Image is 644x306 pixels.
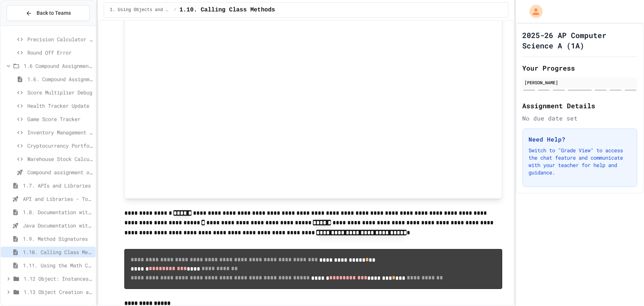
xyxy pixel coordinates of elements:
[523,30,637,51] h1: 2025-26 AP Computer Science A (1A)
[27,142,93,150] span: Cryptocurrency Portfolio Debugger
[27,155,93,163] span: Warehouse Stock Calculator
[27,129,93,136] span: Inventory Management System
[23,235,93,243] span: 1.9. Method Signatures
[523,63,637,73] h2: Your Progress
[523,101,637,111] h2: Assignment Details
[27,89,93,96] span: Score Multiplier Debug
[529,135,631,144] h3: Need Help?
[23,195,93,203] span: API and Libraries - Topic 1.7
[27,35,93,43] span: Precision Calculator System (Hard)
[179,6,275,14] span: 1.10. Calling Class Methods
[24,275,93,283] span: 1.12 Object: Instances of Classes
[24,62,93,70] span: 1.6 Compound Assignment Operators
[27,169,93,176] span: Compound assignment operators - Quiz
[37,9,71,17] span: Back to Teams
[27,75,93,83] span: 1.6. Compound Assignment Operators
[525,79,635,86] div: [PERSON_NAME]
[23,208,93,216] span: 1.8. Documentation with Comments and Preconditions
[27,102,93,110] span: Health Tracker Update
[23,182,93,190] span: 1.7. APIs and Libraries
[27,49,93,57] span: Round Off Error
[7,5,90,21] button: Back to Teams
[23,248,93,256] span: 1.10. Calling Class Methods
[529,147,631,176] p: Switch to "Grade View" to access the chat feature and communicate with your teacher for help and ...
[23,262,93,269] span: 1.11. Using the Math Class
[523,114,637,123] div: No due date set
[23,222,93,229] span: Java Documentation with Comments - Topic 1.8
[24,288,93,296] span: 1.13 Object Creation and Storage
[110,7,171,13] span: 1. Using Objects and Methods
[522,3,545,20] div: My Account
[27,115,93,123] span: Game Score Tracker
[174,7,176,13] span: /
